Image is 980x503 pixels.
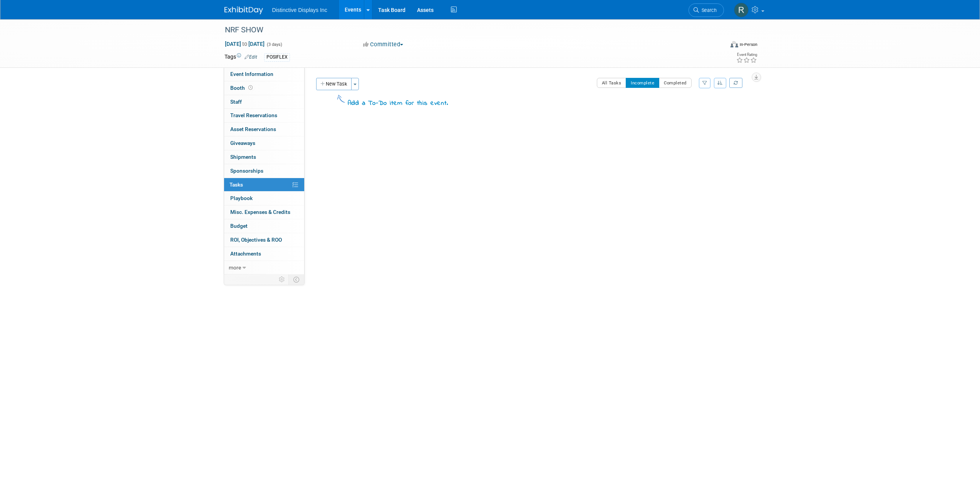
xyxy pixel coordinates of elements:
[659,78,692,88] button: Completed
[230,195,253,201] span: Playbook
[699,7,717,13] span: Search
[222,23,712,37] div: NRF SHOW
[230,71,273,77] span: Event Information
[224,67,304,81] a: Event Information
[272,7,327,13] span: Distinctive Displays Inc
[224,109,304,122] a: Travel Reservations
[241,41,248,47] span: to
[360,40,406,49] button: Committed
[224,205,304,219] a: Misc. Expenses & Credits
[224,150,304,164] a: Shipments
[230,140,255,146] span: Giveaways
[230,126,276,132] span: Asset Reservations
[224,40,265,47] span: [DATE] [DATE]
[224,53,257,62] td: Tags
[264,53,290,61] div: POSIFLEX
[224,247,304,261] a: Attachments
[316,78,352,90] button: New Task
[348,99,448,108] div: Add a To-Do item for this event.
[288,274,304,284] td: Toggle Event Tabs
[230,209,290,215] span: Misc. Expenses & Credits
[266,42,282,47] span: (3 days)
[224,261,304,274] a: more
[245,54,257,60] a: Edit
[230,99,242,105] span: Staff
[224,192,304,205] a: Playbook
[224,123,304,136] a: Asset Reservations
[224,7,263,14] img: ExhibitDay
[230,182,243,188] span: Tasks
[224,95,304,109] a: Staff
[689,3,724,17] a: Search
[230,154,256,160] span: Shipments
[230,168,263,174] span: Sponsorships
[230,85,254,91] span: Booth
[739,42,757,47] div: In-Person
[224,219,304,233] a: Budget
[224,81,304,95] a: Booth
[626,78,659,88] button: Incomplete
[230,112,277,118] span: Travel Reservations
[224,178,304,192] a: Tasks
[230,237,282,243] span: ROI, Objectives & ROO
[597,78,627,88] button: All Tasks
[275,274,289,284] td: Personalize Event Tab Strip
[224,233,304,247] a: ROI, Objectives & ROO
[224,164,304,178] a: Sponsorships
[230,223,248,229] span: Budget
[736,53,757,57] div: Event Rating
[729,78,742,88] a: Refresh
[230,251,261,257] span: Attachments
[734,3,749,17] img: ROBERT SARDIS
[229,264,241,271] span: more
[730,41,738,47] img: Format-Inperson.png
[678,40,758,52] div: Event Format
[247,85,254,91] span: Booth not reserved yet
[224,136,304,150] a: Giveaways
